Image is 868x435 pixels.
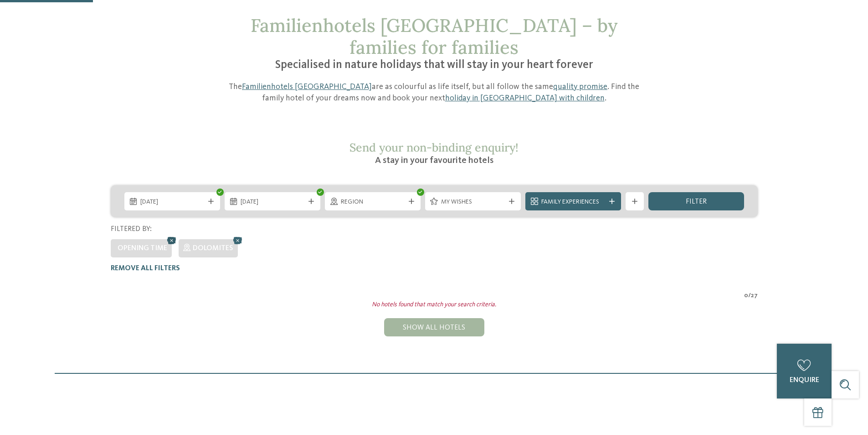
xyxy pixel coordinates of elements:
[193,245,233,252] span: Dolomites
[241,198,304,207] span: [DATE]
[111,265,180,272] span: Remove all filters
[445,94,605,102] a: holiday in [GEOGRAPHIC_DATA] with children
[790,377,819,384] span: enquire
[384,318,484,336] div: Show all hotels
[218,81,651,104] p: The are as colourful as life itself, but all follow the same . Find the family hotel of your drea...
[104,300,765,309] div: No hotels found that match your search criteria.
[553,83,607,91] a: quality promise
[111,225,152,233] span: Filtered by:
[441,198,505,207] span: My wishes
[375,156,493,165] span: A stay in your favourite hotels
[251,14,617,59] span: Familienhotels [GEOGRAPHIC_DATA] – by families for families
[242,83,372,91] a: Familienhotels [GEOGRAPHIC_DATA]
[541,198,605,207] span: Family Experiences
[341,198,405,207] span: Region
[748,291,751,300] span: /
[777,344,832,398] a: enquire
[349,140,519,155] span: Send your non-binding enquiry!
[275,59,593,71] span: Specialised in nature holidays that will stay in your heart forever
[140,198,204,207] span: [DATE]
[686,198,707,205] span: filter
[744,291,748,300] span: 0
[751,291,758,300] span: 27
[118,245,167,252] span: Opening time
